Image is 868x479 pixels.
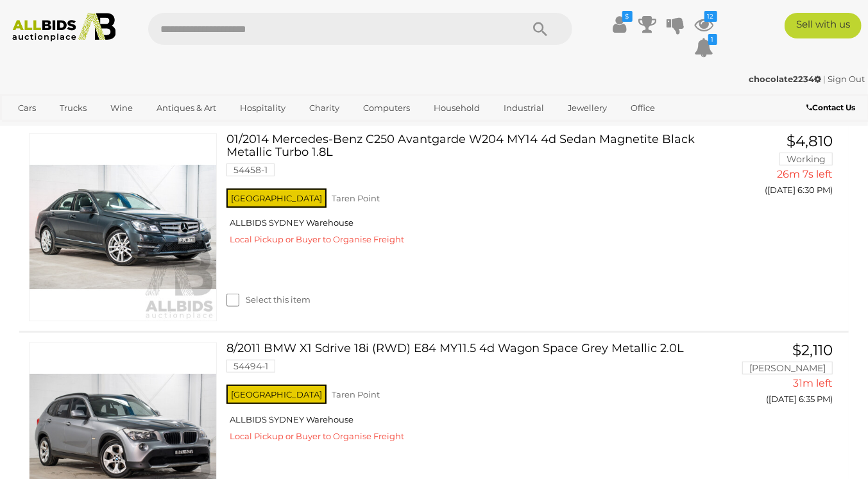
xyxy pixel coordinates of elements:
[823,74,826,84] span: |
[148,97,225,119] a: Antiques & Art
[51,97,95,119] a: Trucks
[495,97,552,119] a: Industrial
[226,294,311,306] label: Select this item
[236,133,701,186] a: 01/2014 Mercedes-Benz C250 Avantgarde W204 MY14 4d Sedan Magnetite Black Metallic Turbo 1.8L 54458-1
[508,13,572,45] button: Search
[695,36,714,59] a: 1
[623,97,664,119] a: Office
[10,97,44,119] a: Cars
[622,11,633,22] i: $
[708,34,717,45] i: 1
[10,119,53,140] a: Sports
[806,103,855,112] b: Contact Us
[232,97,294,119] a: Hospitality
[785,13,862,38] a: Sell with us
[102,97,141,119] a: Wine
[806,101,858,115] a: Contact Us
[301,97,348,119] a: Charity
[749,74,821,84] strong: chocolate2234
[610,13,629,36] a: $
[60,119,167,140] a: [GEOGRAPHIC_DATA]
[787,132,833,150] span: $4,810
[720,133,837,202] a: $4,810 Working 26m 7s left ([DATE] 6:30 PM)
[720,342,837,411] a: $2,110 [PERSON_NAME] 31m left ([DATE] 6:35 PM)
[559,97,616,119] a: Jewellery
[236,342,701,382] a: 8/2011 BMW X1 Sdrive 18i (RWD) E84 MY11.5 4d Wagon Space Grey Metallic 2.0L 54494-1
[704,11,717,22] i: 12
[792,341,833,359] span: $2,110
[355,97,418,119] a: Computers
[828,74,865,84] a: Sign Out
[695,13,714,36] a: 12
[749,74,823,84] a: chocolate2234
[6,13,122,42] img: Allbids.com.au
[425,97,488,119] a: Household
